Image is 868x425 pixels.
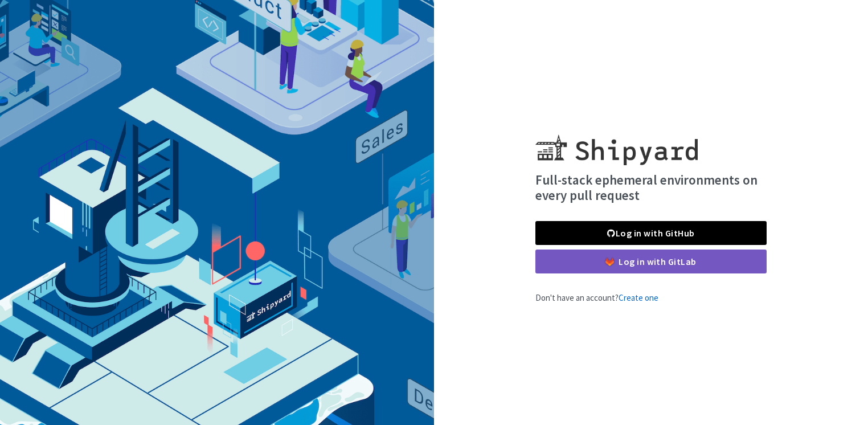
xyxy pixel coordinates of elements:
img: gitlab-color.svg [605,258,614,266]
h4: Full-stack ephemeral environments on every pull request [535,172,767,203]
span: Don't have an account? [535,292,658,303]
a: Log in with GitLab [535,250,767,273]
a: Log in with GitHub [535,221,767,245]
img: Shipyard logo [535,121,698,165]
a: Create one [619,292,658,303]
